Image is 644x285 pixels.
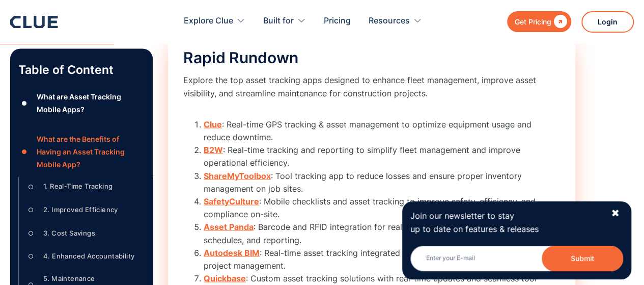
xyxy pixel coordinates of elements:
[204,119,222,129] a: Clue
[183,74,560,99] p: Explore the top asset tracking apps designed to enhance fleet management, improve asset visibilit...
[204,143,560,169] li: : Real-time tracking and reporting to simplify fleet management and improve operational efficiency.
[184,5,233,37] div: Explore Clue
[204,247,260,257] a: Autodesk BIM
[204,170,271,180] a: ShareMyToolbox
[25,202,37,218] div: ○
[25,249,37,264] div: ○
[18,90,145,116] a: ●What are Asset Tracking Mobile Apps?
[18,62,145,78] p: Table of Content
[43,227,95,240] div: 3. Cost Savings
[369,5,422,37] div: Resources
[184,5,245,37] div: Explore Clue
[25,249,137,264] a: ○4. Enhanced Accountability
[263,5,294,37] div: Built for
[507,11,571,32] a: Get Pricing
[18,133,145,171] a: ●What are the Benefits of Having an Asset Tracking Mobile App?
[410,246,623,271] input: Enter your E-mail
[43,203,118,216] div: 2. Improved Efficiency
[204,221,254,231] a: Asset Panda
[204,273,246,283] a: Quickbase
[204,144,223,154] a: B2W
[204,118,560,143] li: : Real-time GPS tracking & asset management to optimize equipment usage and reduce downtime.
[37,90,145,116] div: What are Asset Tracking Mobile Apps?
[204,196,259,206] a: SafetyCulture
[204,195,560,220] li: : Mobile checklists and asset tracking to improve safety, efficiency, and compliance on-site.
[581,11,634,33] a: Login
[204,169,560,195] li: : Tool tracking app to reduce losses and ensure proper inventory management on job sites.
[611,207,620,220] div: ✖
[37,133,145,171] div: What are the Benefits of Having an Asset Tracking Mobile App?
[25,225,37,241] div: ○
[25,179,37,194] div: ○
[25,202,137,218] a: ○2. Improved Efficiency
[18,144,31,160] div: ●
[515,15,551,28] div: Get Pricing
[369,5,410,37] div: Resources
[43,180,113,193] div: 1. Real-Time Tracking
[542,246,623,271] button: Submit
[25,179,137,194] a: ○1. Real-Time Tracking
[25,225,137,241] a: ○3. Cost Savings
[204,246,560,272] li: : Real-time asset tracking integrated with Autodesk tools for enhanced project management.
[410,210,602,235] p: Join our newsletter to stay up to date on features & releases
[263,5,306,37] div: Built for
[204,220,560,246] li: : Barcode and RFID integration for real-time asset tracking, maintenance schedules, and reporting.
[18,96,31,111] div: ●
[43,250,134,263] div: 4. Enhanced Accountability
[324,5,351,37] a: Pricing
[551,15,567,28] div: 
[183,48,298,67] span: Rapid Rundown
